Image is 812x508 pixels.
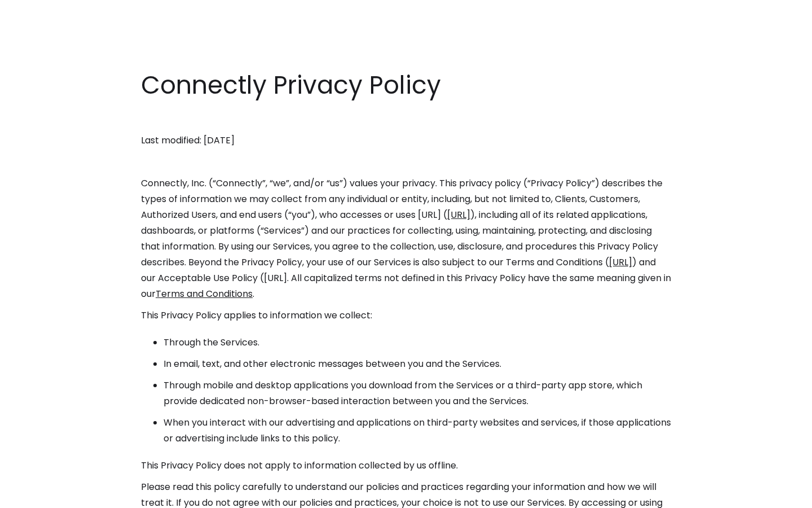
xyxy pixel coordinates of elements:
[141,68,671,103] h1: Connectly Privacy Policy
[141,111,671,127] p: ‍
[447,208,470,221] a: [URL]
[141,133,671,148] p: Last modified: [DATE]
[164,356,671,372] li: In email, text, and other electronic messages between you and the Services.
[164,378,671,409] li: Through mobile and desktop applications you download from the Services or a third-party app store...
[141,176,671,302] p: Connectly, Inc. (“Connectly”, “we”, and/or “us”) values your privacy. This privacy policy (“Priva...
[164,415,671,446] li: When you interact with our advertising and applications on third-party websites and services, if ...
[609,256,632,269] a: [URL]
[11,487,68,504] aside: Language selected: English
[141,154,671,170] p: ‍
[156,287,253,300] a: Terms and Conditions
[141,308,671,323] p: This Privacy Policy applies to information we collect:
[164,335,671,351] li: Through the Services.
[141,458,671,474] p: This Privacy Policy does not apply to information collected by us offline.
[23,488,68,504] ul: Language list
